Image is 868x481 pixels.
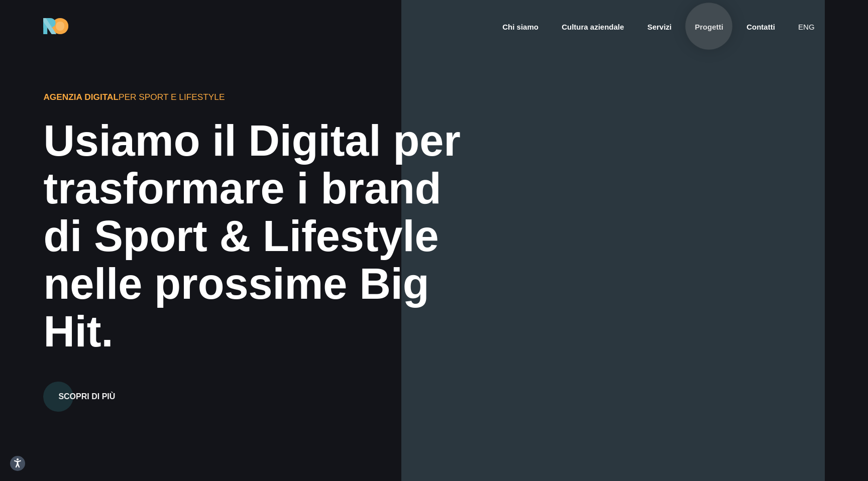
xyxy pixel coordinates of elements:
a: Contatti [745,22,776,33]
div: di Sport & Lifestyle [43,212,484,260]
a: Cultura aziendale [561,22,625,33]
img: Ride On Agency [43,18,68,34]
a: Progetti [694,22,724,33]
a: eng [797,22,816,33]
a: Servizi [646,22,673,33]
span: Agenzia Digital [43,92,119,102]
div: Usiamo il Digital per [43,117,484,165]
div: per Sport e Lifestyle [43,91,369,104]
a: Chi siamo [501,22,539,33]
div: trasformare i brand [43,165,484,212]
div: nelle prossime Big [43,260,484,308]
div: Hit. [43,308,484,355]
button: Scopri di più [43,382,130,412]
a: Scopri di più [43,369,130,412]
